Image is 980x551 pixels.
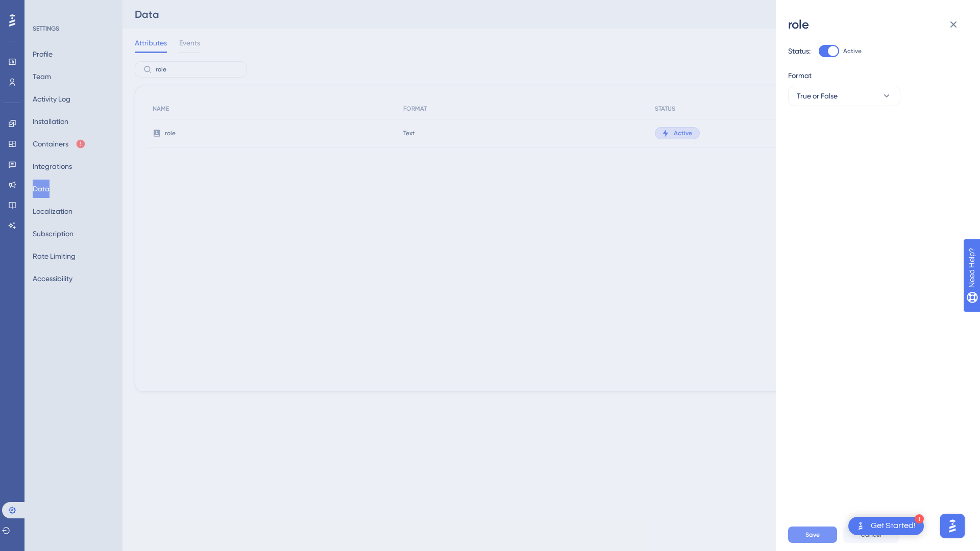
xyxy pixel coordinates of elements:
[805,531,820,539] span: Save
[843,47,862,55] span: Active
[797,90,838,102] span: True or False
[788,45,811,57] div: Status:
[24,3,64,15] span: Need Help?
[788,527,837,543] button: Save
[843,527,899,543] button: Cancel
[788,16,968,33] div: role
[937,511,968,541] iframe: UserGuiding AI Assistant Launcher
[854,520,867,532] img: launcher-image-alternative-text
[788,69,960,82] div: Format
[788,86,900,106] button: True or False
[848,517,924,535] div: Open Get Started! checklist, remaining modules: 1
[871,520,916,532] div: Get Started!
[915,514,924,523] div: 1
